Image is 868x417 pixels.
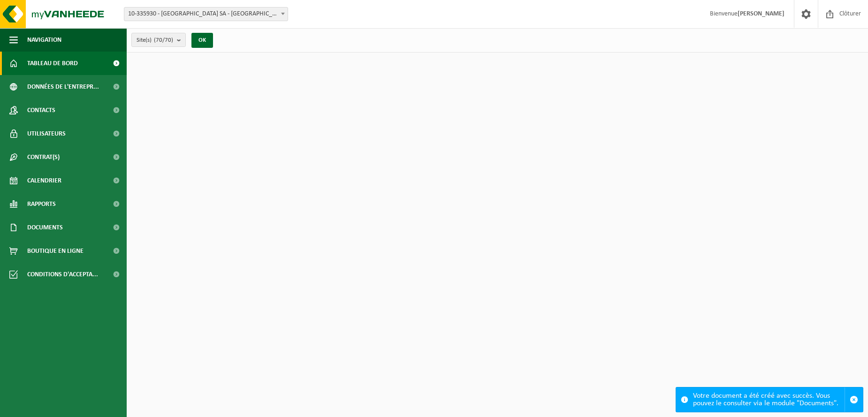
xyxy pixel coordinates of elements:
button: Site(s)(70/70) [131,33,186,47]
span: Navigation [27,28,61,52]
div: Votre document a été créé avec succès. Vous pouvez le consulter via le module "Documents". [693,387,845,412]
span: Contrat(s) [27,145,60,169]
span: Tableau de bord [27,52,78,75]
span: Documents [27,216,63,239]
span: Boutique en ligne [27,239,84,263]
span: Utilisateurs [27,122,66,145]
span: Rapports [27,192,56,216]
span: Contacts [27,99,55,122]
span: 10-335930 - MAISON BLAVIER SA - SAINT-GEORGES-SUR-MEUSE [124,7,288,21]
button: OK [191,33,213,48]
span: Site(s) [137,33,173,47]
span: Conditions d'accepta... [27,263,98,286]
count: (70/70) [154,37,173,43]
strong: [PERSON_NAME] [738,10,784,17]
span: Données de l'entrepr... [27,75,99,99]
span: 10-335930 - MAISON BLAVIER SA - SAINT-GEORGES-SUR-MEUSE [124,8,288,21]
span: Calendrier [27,169,61,192]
